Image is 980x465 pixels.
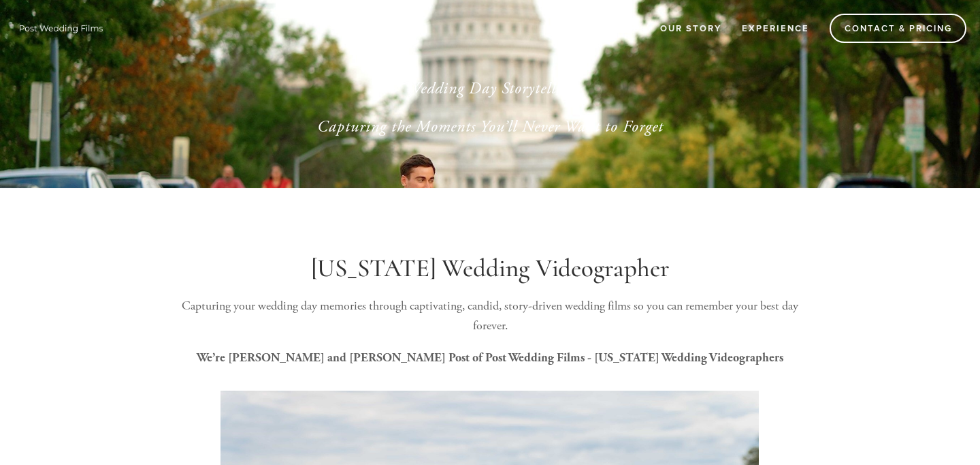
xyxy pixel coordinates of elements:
[165,297,815,336] p: Capturing your wedding day memories through captivating, candid, story-driven wedding films so yo...
[733,17,818,40] a: Experience
[197,350,783,365] strong: We’re [PERSON_NAME] and [PERSON_NAME] Post of Post Wedding Films - [US_STATE] Wedding Videographers
[165,254,815,284] h1: [US_STATE] Wedding Videographer
[599,17,649,40] a: Home
[186,115,794,139] p: Capturing the Moments You’ll Never Want to Forget
[186,76,794,101] p: Wedding Day Storytellers
[830,14,966,43] a: Contact & Pricing
[651,17,730,40] a: Our Story
[14,18,109,38] img: Wisconsin Wedding Videographer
